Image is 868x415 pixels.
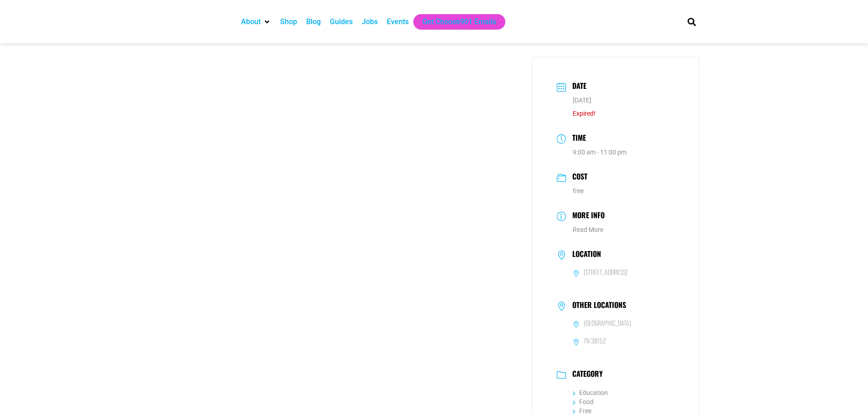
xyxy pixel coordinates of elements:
[573,398,594,405] a: Food
[280,16,297,27] a: Shop
[573,97,591,104] span: [DATE]
[557,186,675,196] dd: free
[330,16,353,27] a: Guides
[568,171,587,184] h3: Cost
[241,16,261,27] a: About
[573,389,608,396] a: Education
[568,250,601,261] h3: Location
[236,14,672,30] nav: Main nav
[584,319,631,327] h6: [GEOGRAPHIC_DATA]
[568,80,586,93] h3: Date
[573,226,603,233] a: Read More
[573,149,627,156] abbr: 9:00 am - 11:00 pm
[422,16,496,27] a: Get Choose901 Emails
[573,110,596,117] span: Expired!
[362,16,378,27] a: Jobs
[584,337,606,345] h6: TN 38152
[387,16,409,27] a: Events
[306,16,321,27] a: Blog
[568,369,603,380] h3: Category
[584,268,627,276] h6: [STREET_ADDRESS]
[236,14,276,30] div: About
[568,132,586,145] h3: Time
[573,407,591,415] a: Free
[169,57,518,406] img: Illustrated coffee cup with steam. Text reads: "Multilingual Memphis Coffee Chat," featuring even...
[684,14,699,29] div: Search
[568,301,626,312] h3: Other Locations
[568,210,605,223] h3: More Info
